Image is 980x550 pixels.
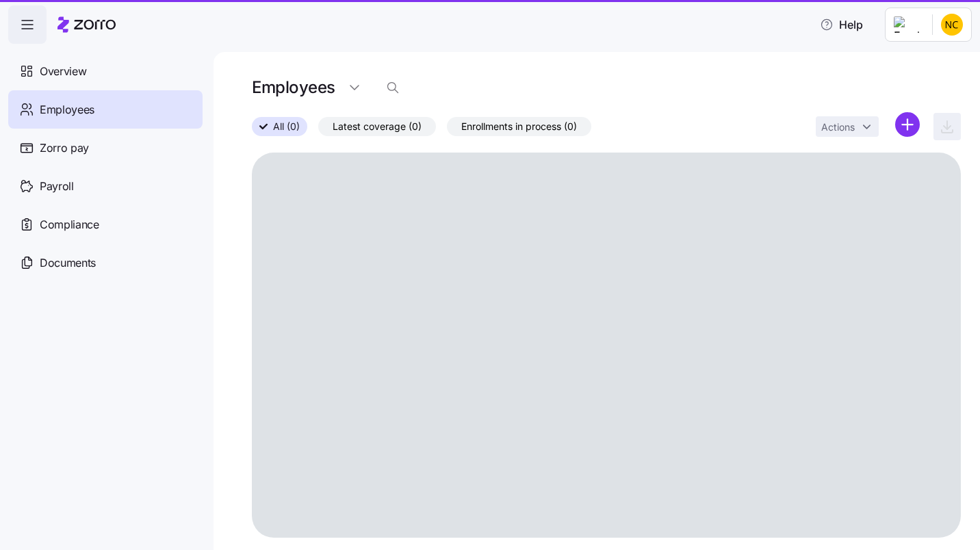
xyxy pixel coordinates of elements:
[40,101,94,118] span: Employees
[8,52,203,90] a: Overview
[894,16,921,33] img: Employer logo
[461,118,577,135] span: Enrollments in process (0)
[8,205,203,244] a: Compliance
[333,118,422,135] span: Latest coverage (0)
[809,11,874,38] button: Help
[40,178,74,195] span: Payroll
[821,122,855,132] span: Actions
[820,16,863,33] span: Help
[40,63,86,80] span: Overview
[8,129,203,167] a: Zorro pay
[8,90,203,129] a: Employees
[252,77,335,98] h1: Employees
[273,118,300,135] span: All (0)
[8,167,203,205] a: Payroll
[40,140,89,157] span: Zorro pay
[941,14,963,36] img: 4df69aa124fc8a424bc100789b518ae1
[8,244,203,282] a: Documents
[40,216,99,233] span: Compliance
[895,112,920,137] svg: add icon
[40,254,96,272] span: Documents
[816,116,879,137] button: Actions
